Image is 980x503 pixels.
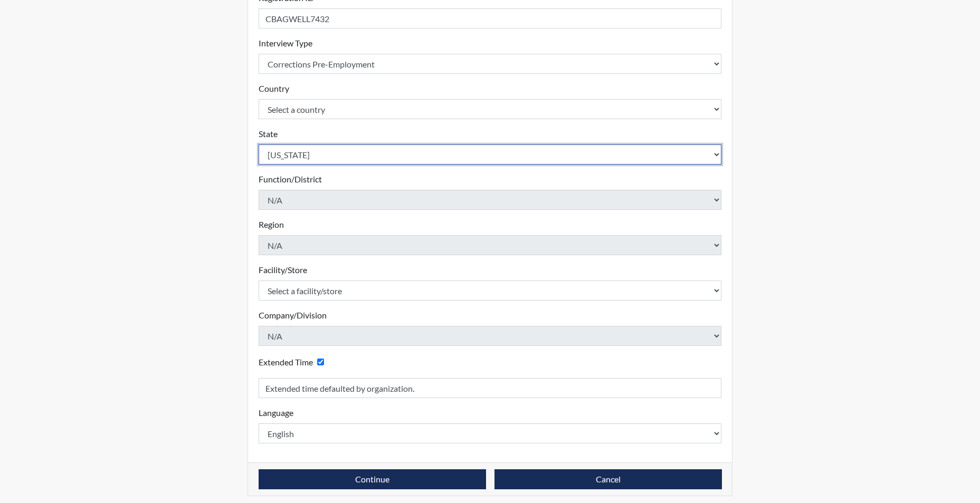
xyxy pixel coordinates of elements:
[259,309,327,322] label: Company/Division
[259,356,313,369] label: Extended Time
[259,407,293,419] label: Language
[259,264,307,276] label: Facility/Store
[259,469,486,489] button: Continue
[259,378,722,398] input: Reason for Extension
[494,469,722,489] button: Cancel
[259,82,289,95] label: Country
[259,354,328,370] div: Checking this box will provide the interviewee with an accomodation of extra time to answer each ...
[259,8,722,28] input: Insert a Registration ID, which needs to be a unique alphanumeric value for each interviewee
[259,218,284,231] label: Region
[259,128,278,140] label: State
[259,37,312,50] label: Interview Type
[259,173,322,186] label: Function/District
